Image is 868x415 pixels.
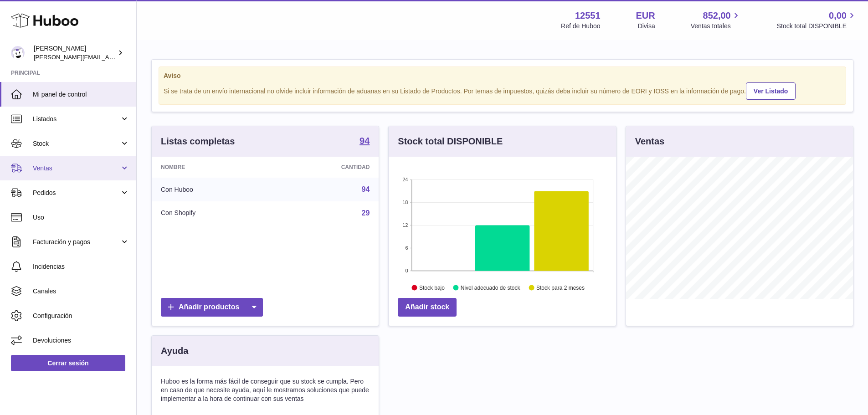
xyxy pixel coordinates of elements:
[638,22,655,31] div: Divisa
[161,135,235,148] h3: Listas completas
[272,157,379,178] th: Cantidad
[164,81,841,100] div: Si se trata de un envío internacional no olvide incluir información de aduanas en su Listado de P...
[636,10,655,22] strong: EUR
[33,115,120,123] span: Listados
[33,336,129,345] span: Devoluciones
[403,200,408,205] text: 18
[161,377,370,403] p: Huboo es la forma más fácil de conseguir que su stock se cumpla. Pero en caso de que necesite ayu...
[33,262,129,271] span: Incidencias
[777,22,857,31] span: Stock total DISPONIBLE
[362,185,370,193] a: 94
[561,22,600,31] div: Ref de Huboo
[152,201,272,225] td: Con Shopify
[33,189,120,197] span: Pedidos
[161,298,263,317] a: Añadir productos
[536,285,585,291] text: Stock para 2 meses
[746,82,796,100] a: Ver Listado
[33,139,120,148] span: Stock
[11,46,25,60] img: gerardo.montoiro@cleverenterprise.es
[33,312,129,320] span: Configuración
[33,164,120,173] span: Ventas
[398,135,503,148] h3: Stock total DISPONIBLE
[635,135,664,148] h3: Ventas
[362,209,370,217] a: 29
[403,177,408,182] text: 24
[403,222,408,228] text: 12
[691,10,741,31] a: 852,00 Ventas totales
[360,136,370,145] strong: 94
[161,345,188,357] h3: Ayuda
[829,10,847,22] span: 0,00
[777,10,857,31] a: 0,00 Stock total DISPONIBLE
[11,355,125,371] a: Cerrar sesión
[152,178,272,201] td: Con Huboo
[691,22,741,31] span: Ventas totales
[406,245,408,251] text: 6
[419,285,445,291] text: Stock bajo
[360,136,370,147] a: 94
[575,10,601,22] strong: 12551
[33,287,129,296] span: Canales
[164,72,841,80] strong: Aviso
[33,213,129,222] span: Uso
[406,268,408,273] text: 0
[152,157,272,178] th: Nombre
[33,238,120,246] span: Facturación y pagos
[461,285,521,291] text: Nivel adecuado de stock
[34,53,231,61] span: [PERSON_NAME][EMAIL_ADDRESS][PERSON_NAME][DOMAIN_NAME]
[34,44,116,61] div: [PERSON_NAME]
[398,298,457,317] a: Añadir stock
[33,90,129,99] span: Mi panel de control
[703,10,731,22] span: 852,00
